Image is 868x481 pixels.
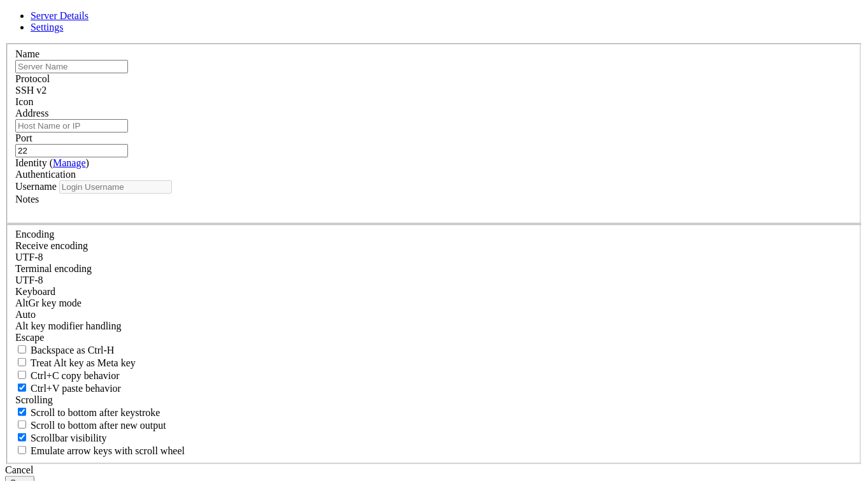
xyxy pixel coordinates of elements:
[15,357,136,368] label: Whether the Alt key acts as a Meta key or as a distinct Alt key.
[15,394,53,405] label: Scrolling
[18,371,26,379] input: Ctrl+C copy behavior
[31,420,166,431] span: Scroll to bottom after new output
[15,420,166,431] label: Scroll to bottom after new output.
[15,194,39,205] label: Notes
[18,420,26,429] input: Scroll to bottom after new output
[15,275,43,285] span: UTF-8
[31,10,89,21] a: Server Details
[15,85,46,96] span: SSH v2
[15,181,57,192] label: Username
[15,275,853,286] div: UTF-8
[15,407,160,418] label: Whether to scroll to the bottom on any keystroke.
[18,384,26,392] input: Ctrl+V paste behavior
[15,96,33,107] label: Icon
[18,446,26,454] input: Emulate arrow keys with scroll wheel
[31,445,185,456] span: Emulate arrow keys with scroll wheel
[15,309,853,320] div: Auto
[15,48,39,59] label: Name
[15,332,853,343] div: Escape
[15,73,50,84] label: Protocol
[18,408,26,416] input: Scroll to bottom after keystroke
[15,60,128,73] input: Server Name
[15,229,54,240] label: Encoding
[59,180,172,194] input: Login Username
[31,357,136,368] span: Treat Alt key as Meta key
[15,85,853,96] div: SSH v2
[18,433,26,442] input: Scrollbar visibility
[31,383,121,394] span: Ctrl+V paste behavior
[18,345,26,354] input: Backspace as Ctrl-H
[31,370,120,381] span: Ctrl+C copy behavior
[15,286,55,297] label: Keyboard
[15,133,32,143] label: Port
[15,119,128,133] input: Host Name or IP
[15,252,43,262] span: UTF-8
[15,169,76,180] label: Authentication
[53,157,86,168] a: Manage
[31,433,107,443] span: Scrollbar visibility
[15,309,36,320] span: Auto
[31,345,115,355] span: Backspace as Ctrl-H
[15,240,88,251] label: Set the expected encoding for data received from the host. If the encodings do not match, visual ...
[15,252,853,263] div: UTF-8
[15,332,44,343] span: Escape
[15,383,121,394] label: Ctrl+V pastes if true, sends ^V to host if false. Ctrl+Shift+V sends ^V to host if true, pastes i...
[15,108,48,118] label: Address
[15,263,92,274] label: The default terminal encoding. ISO-2022 enables character map translations (like graphics maps). ...
[15,370,120,381] label: Ctrl-C copies if true, send ^C to host if false. Ctrl-Shift-C sends ^C to host if true, copies if...
[15,157,89,168] label: Identity
[15,144,128,157] input: Port Number
[18,358,26,366] input: Treat Alt key as Meta key
[5,464,863,476] div: Cancel
[15,433,107,443] label: The vertical scrollbar mode.
[31,22,64,32] a: Settings
[15,445,185,456] label: When using the alternative screen buffer, and DECCKM (Application Cursor Keys) is active, mouse w...
[15,320,122,331] label: Controls how the Alt key is handled. Escape: Send an ESC prefix. 8-Bit: Add 128 to the typed char...
[15,345,115,355] label: If true, the backspace should send BS ('\x08', aka ^H). Otherwise the backspace key should send '...
[50,157,89,168] span: ( )
[31,407,160,418] span: Scroll to bottom after keystroke
[15,298,82,308] label: Set the expected encoding for data received from the host. If the encodings do not match, visual ...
